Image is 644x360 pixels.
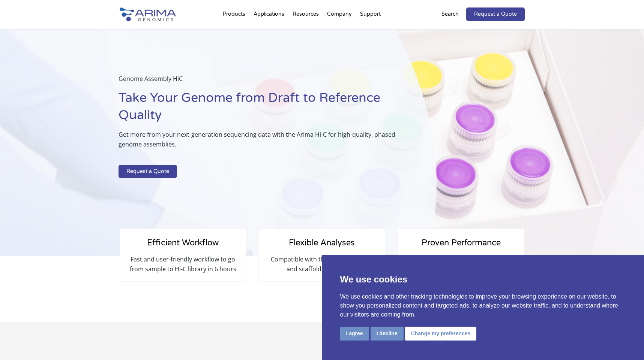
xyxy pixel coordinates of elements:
h1: Take Your Genome from Draft to Reference Quality [119,90,399,130]
p: We use cookies [340,273,626,286]
button: I decline [371,327,404,341]
p: Genome Assembly HiC [119,74,399,90]
span: Proven Performance [422,238,501,248]
a: Request a Quote [466,7,525,21]
p: Compatible with the latest assembly and scaffolding pipelines [267,254,377,274]
span: Efficient Workflow [147,238,219,248]
button: I agree [340,327,369,341]
p: Get more from your next-generation sequencing data with the Arima Hi-C for high-quality, phased g... [119,130,399,155]
p: Search [441,9,459,19]
p: Fast and user-friendly workflow to go from sample to Hi-C library in 6 hours [128,254,238,274]
a: Request a Quote [119,165,177,178]
span: Flexible Analyses [289,238,355,248]
p: We use cookies and other tracking technologies to improve your browsing experience on our website... [340,292,626,319]
button: Change my preferences [405,327,477,341]
img: Arima-Genomics-logo [120,7,176,21]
